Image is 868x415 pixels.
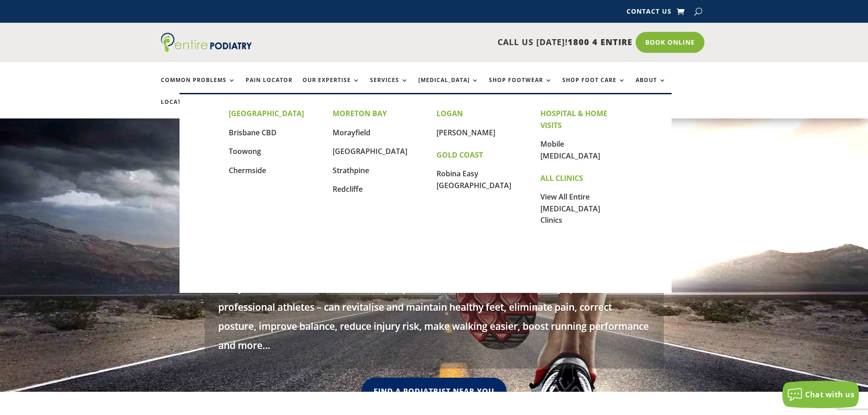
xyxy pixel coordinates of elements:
[229,108,304,118] strong: [GEOGRAPHIC_DATA]
[540,108,607,130] strong: HOSPITAL & HOME VISITS
[333,128,370,138] a: Morayfield
[246,77,293,97] a: Pain Locator
[161,45,252,54] a: Entire Podiatry
[333,146,407,156] a: [GEOGRAPHIC_DATA]
[540,192,600,225] a: View All Entire [MEDICAL_DATA] Clinics
[333,108,387,118] strong: MORETON BAY
[782,381,859,408] button: Chat with us
[333,165,369,175] a: Strathpine
[303,77,360,97] a: Our Expertise
[540,139,600,161] a: Mobile [MEDICAL_DATA]
[540,173,583,183] strong: ALL CLINICS
[568,36,632,47] span: 1800 4 ENTIRE
[437,128,495,138] a: [PERSON_NAME]
[636,32,704,53] a: Book Online
[418,77,479,97] a: [MEDICAL_DATA]
[161,99,206,118] a: Locations
[489,77,552,97] a: Shop Footwear
[562,77,626,97] a: Shop Foot Care
[229,146,261,156] a: Toowong
[805,389,854,400] span: Chat with us
[370,77,408,97] a: Services
[229,165,266,175] a: Chermside
[333,184,363,194] a: Redcliffe
[437,108,463,118] strong: LOGAN
[218,278,650,355] p: Everyone – from children to seniors, people at home or at work, community sports teams to profess...
[229,128,277,138] a: Brisbane CBD
[636,77,666,97] a: About
[437,169,511,190] a: Robina Easy [GEOGRAPHIC_DATA]
[627,8,672,18] a: Contact Us
[437,150,483,160] strong: GOLD COAST
[361,378,507,405] a: Find A Podiatrist Near You
[161,77,236,97] a: Common Problems
[161,33,252,52] img: logo (1)
[287,36,632,48] p: CALL US [DATE]!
